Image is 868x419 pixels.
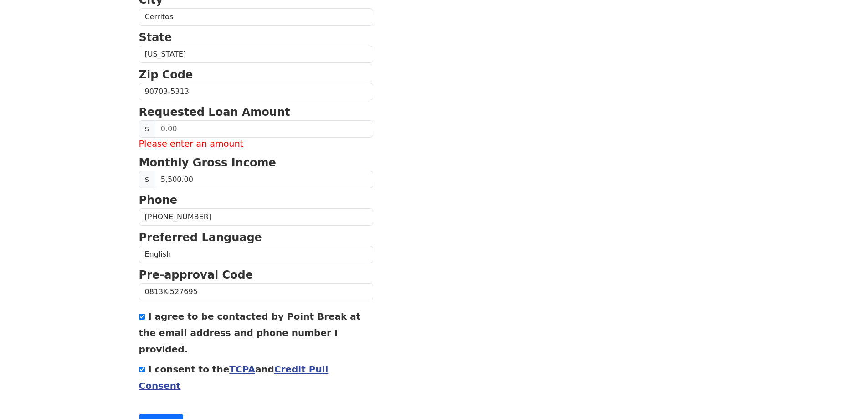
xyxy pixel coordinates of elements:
span: $ [139,120,155,138]
label: I consent to the and [139,364,329,391]
input: Monthly Gross Income [155,171,373,188]
a: TCPA [229,364,255,375]
span: $ [139,171,155,188]
input: City [139,8,373,26]
label: Please enter an amount [139,138,373,151]
strong: Preferred Language [139,231,262,244]
label: I agree to be contacted by Point Break at the email address and phone number I provided. [139,311,361,355]
input: Phone [139,208,373,226]
input: Zip Code [139,83,373,100]
input: Pre-approval Code [139,283,373,300]
strong: Zip Code [139,68,193,81]
a: Credit Pull Consent [139,364,329,391]
strong: Phone [139,194,178,207]
input: 0.00 [155,120,373,138]
p: Monthly Gross Income [139,155,373,171]
strong: State [139,31,172,44]
strong: Requested Loan Amount [139,106,290,119]
strong: Pre-approval Code [139,269,253,281]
